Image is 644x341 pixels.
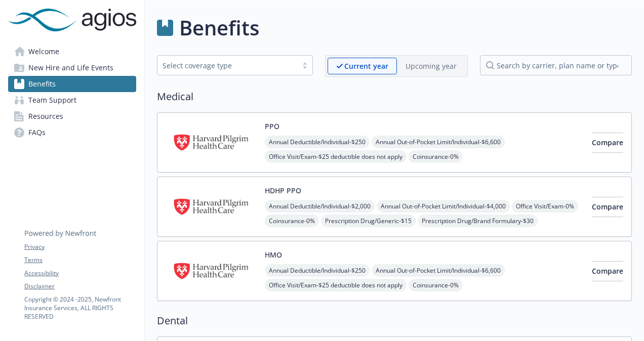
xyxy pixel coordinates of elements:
[418,215,538,227] span: Prescription Drug/Brand Formulary - $30
[265,136,370,148] span: Annual Deductible/Individual - $250
[406,61,457,71] p: Upcoming year
[265,215,319,227] span: Coinsurance - 0%
[265,264,370,277] span: Annual Deductible/Individual - $250
[265,185,301,196] button: HDHP PPO
[372,264,505,277] span: Annual Out-of-Pocket Limit/Individual - $6,600
[265,249,282,260] button: HMO
[28,124,46,141] span: FAQs
[409,150,463,163] span: Coinsurance - 0%
[592,261,623,281] button: Compare
[265,200,375,212] span: Annual Deductible/Individual - $2,000
[28,108,63,124] span: Resources
[344,61,388,71] p: Current year
[24,282,136,291] a: Disclaimer
[8,60,136,76] a: New Hire and Life Events
[8,44,136,60] a: Welcome
[592,197,623,217] button: Compare
[512,200,578,212] span: Office Visit/Exam - 0%
[592,133,623,153] button: Compare
[592,266,623,276] span: Compare
[163,60,292,71] div: Select coverage type
[8,76,136,92] a: Benefits
[372,136,505,148] span: Annual Out-of-Pocket Limit/Individual - $6,600
[592,202,623,211] span: Compare
[8,124,136,141] a: FAQs
[28,60,113,76] span: New Hire and Life Events
[592,138,623,147] span: Compare
[409,279,463,291] span: Coinsurance - 0%
[265,279,407,291] span: Office Visit/Exam - $25 deductible does not apply
[480,55,632,75] input: search by carrier, plan name or type
[179,13,259,43] h1: Benefits
[166,249,257,292] img: Harvard Pilgrim Health Care carrier logo
[166,185,257,228] img: Harvard Pilgrim Health Care carrier logo
[321,215,416,227] span: Prescription Drug/Generic - $15
[24,255,136,265] a: Terms
[265,150,407,163] span: Office Visit/Exam - $25 deductible does not apply
[157,313,632,328] h2: Dental
[377,200,510,212] span: Annual Out-of-Pocket Limit/Individual - $4,000
[24,242,136,251] a: Privacy
[28,44,59,60] span: Welcome
[8,108,136,124] a: Resources
[166,121,257,164] img: Harvard Pilgrim Health Care carrier logo
[157,89,632,104] h2: Medical
[265,121,279,132] button: PPO
[24,295,136,321] p: Copyright © 2024 - 2025 , Newfront Insurance Services, ALL RIGHTS RESERVED
[28,92,76,108] span: Team Support
[24,269,136,278] a: Accessibility
[8,92,136,108] a: Team Support
[28,76,56,92] span: Benefits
